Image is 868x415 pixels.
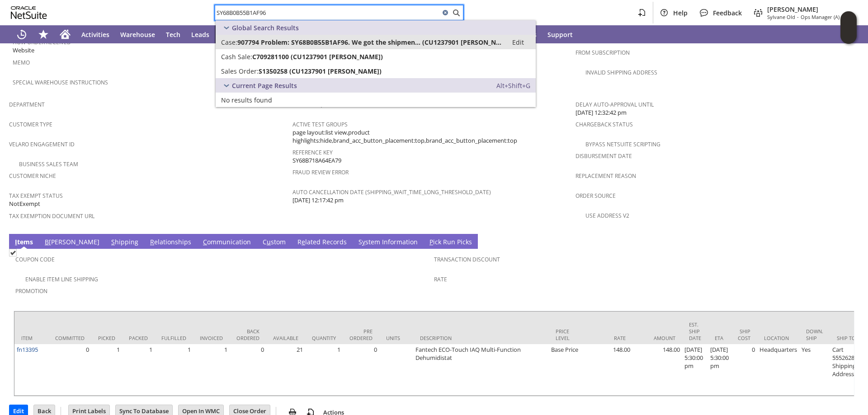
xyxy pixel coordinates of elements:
a: Auto Cancellation Date (shipping_wait_time_long_threshold_date) [292,188,491,196]
div: Fulfilled [161,335,186,341]
a: Chargeback Status [576,121,633,128]
a: Business Sales Team [19,160,78,168]
img: Checked [9,249,17,256]
td: Headquarters [757,344,799,396]
td: 0 [48,344,91,396]
div: Price Level [556,328,576,341]
a: Unrolled view on [843,236,854,247]
a: Department [9,101,45,108]
a: System Information [356,238,420,247]
iframe: Click here to launch Oracle Guided Learning Help Panel [840,11,857,44]
span: u [267,238,271,246]
a: No results found [216,93,536,107]
td: Cart 5552628: Shipping Address [830,344,864,396]
a: Leads [186,25,215,43]
div: Amount [639,335,675,341]
a: Support [542,25,578,43]
a: Fraud Review Error [292,168,349,176]
a: Active Test Groups [292,121,348,128]
a: Edit: [502,37,534,47]
td: 0 [731,344,757,396]
td: 1 [122,344,155,396]
a: Tax Exemption Document URL [9,212,94,220]
span: Ops Manager (A) (F2L) [801,14,852,20]
td: 1 [193,344,230,396]
span: B [45,238,49,246]
a: Case:907794 Problem: SY68B0B55B1AF96. We got the shipmen... (CU1237901 [PERSON_NAME])Edit: [216,35,536,49]
a: Tax Exempt Status [9,192,63,200]
a: Custom [260,238,288,247]
div: Invoiced [200,335,223,341]
a: Related Records [295,238,349,247]
span: Oracle Guided Learning Widget. To move around, please hold and drag [840,28,857,44]
span: R [150,238,154,246]
span: [DATE] 12:17:42 pm [292,196,344,205]
div: Ship To [837,335,857,341]
a: Order Source [576,192,616,200]
span: Leads [191,30,209,39]
span: Support [547,30,573,39]
a: Tech [160,25,186,43]
td: Yes [799,344,830,396]
td: 1 [155,344,193,396]
div: Rate [590,335,626,341]
span: Global Search Results [232,23,299,32]
div: Committed [55,335,85,341]
svg: Home [60,29,71,40]
td: [DATE] 5:30:00 pm [708,344,731,396]
td: 0 [230,344,266,396]
td: 21 [266,344,305,396]
div: Units [386,335,406,341]
svg: logo [11,6,47,19]
a: Use Address V2 [585,212,629,219]
a: B[PERSON_NAME] [42,238,102,247]
td: 148.00 [583,344,632,396]
a: Home [54,25,76,43]
div: Location [764,335,793,341]
span: Case: [221,38,237,47]
span: Sylvane Old [767,14,795,20]
span: Warehouse [120,30,155,39]
span: Sales Order: [221,67,259,75]
input: Search [215,7,440,18]
div: Item [21,335,42,341]
a: Communication [201,238,253,247]
svg: Shortcuts [38,29,49,40]
td: 148.00 [632,344,682,396]
a: Recent Records [11,25,33,43]
span: e [302,238,305,246]
a: Opportunities [215,25,269,43]
span: Tech [166,30,180,39]
a: Shipping [109,238,141,247]
span: [PERSON_NAME] [767,5,852,14]
span: NotExempt [9,200,40,208]
div: Available [273,335,298,341]
a: Coupon Code [15,256,55,263]
span: [DATE] 12:32:42 pm [576,108,627,117]
a: Enable Item Line Shipping [25,275,98,283]
span: C709281100 (CU1237901 [PERSON_NAME]) [252,52,383,61]
span: 907794 Problem: SY68B0B55B1AF96. We got the shipmen... (CU1237901 [PERSON_NAME]) [237,38,502,47]
a: Bypass NetSuite Scripting [585,140,660,148]
div: Quantity [312,335,336,341]
a: From Subscription [576,49,630,56]
td: Fantech ECO-Touch IAQ Multi-Function Dehumidistat [413,344,549,396]
span: S [111,238,115,246]
a: Velaro Engagement ID [9,140,75,148]
span: Current Page Results [232,81,297,90]
div: Description [420,335,542,341]
a: Transaction Discount [434,256,500,263]
span: Help [673,9,688,17]
div: Pre Ordered [349,328,373,341]
td: 0 [343,344,379,396]
span: - [797,14,799,20]
div: Down. Ship [806,328,823,341]
div: Est. Ship Date [689,321,701,341]
div: Back Ordered [236,328,259,341]
span: Cash Sale: [221,52,252,61]
a: Reference Key [292,149,333,156]
div: Ship Cost [738,328,750,341]
span: I [15,238,17,246]
a: Replacement reason [576,172,636,180]
a: Customer Type [9,121,52,128]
